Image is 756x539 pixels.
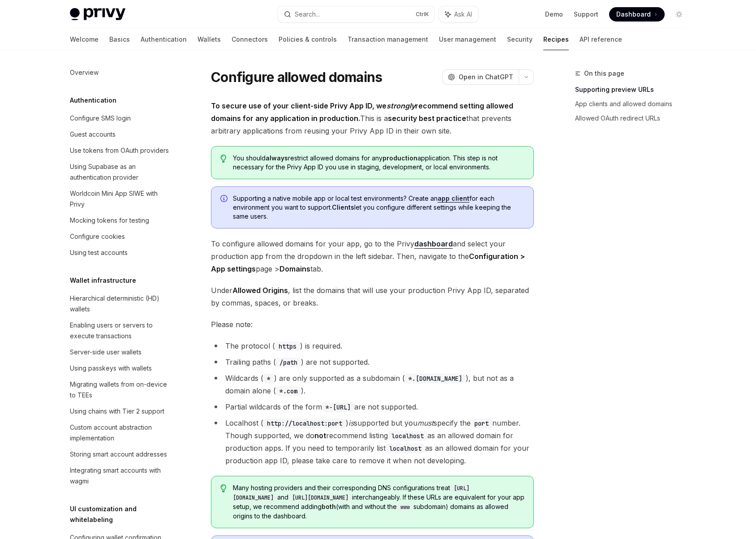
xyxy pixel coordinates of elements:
li: Partial wildcards of the form are not supported. [211,401,534,413]
span: You should restrict allowed domains for any application. This step is not necessary for the Privy... [233,154,524,172]
code: localhost [386,444,425,453]
strong: To secure use of your client-side Privy App ID, we recommend setting allowed domains for any appl... [211,101,513,123]
a: Using test accounts [63,245,177,261]
code: *.[DOMAIN_NAME] [405,374,466,384]
strong: not [314,431,326,440]
strong: Allowed Origins [232,286,288,295]
em: must [417,418,434,427]
a: Worldcoin Mini App SIWE with Privy [63,185,177,212]
a: Integrating smart accounts with wagmi [63,462,177,489]
a: Use tokens from OAuth providers [63,142,177,159]
code: *-[URL] [322,402,354,412]
li: The protocol ( ) is required. [211,340,534,352]
a: Mocking tokens for testing [63,212,177,229]
a: Enabling users or servers to execute transactions [63,317,177,344]
a: Using chains with Tier 2 support [63,403,177,419]
code: /path [276,358,301,367]
span: Many hosting providers and their corresponding DNS configurations treat and interchangeably. If t... [233,483,524,521]
div: Search... [295,9,320,20]
span: Dashboard [616,10,651,19]
strong: security best practice [388,114,466,123]
a: Allowed OAuth redirect URLs [575,111,693,125]
div: Storing smart account addresses [70,449,167,460]
span: Open in ChatGPT [459,73,513,82]
a: Using passkeys with wallets [63,360,177,376]
div: Integrating smart accounts with wagmi [70,465,172,487]
code: https [275,341,300,351]
code: localhost [388,431,427,441]
div: Using passkeys with wallets [70,363,152,374]
img: light logo [70,8,125,21]
button: Open in ChatGPT [442,69,519,85]
div: Configure SMS login [70,113,131,124]
a: Transaction management [348,29,428,50]
span: This is a that prevents arbitrary applications from reusing your Privy App ID in their own site. [211,99,534,137]
span: On this page [584,68,624,79]
code: port [471,418,492,428]
strong: always [266,154,288,162]
span: Ctrl K [416,11,429,18]
h5: Authentication [70,95,116,106]
div: Migrating wallets from on-device to TEEs [70,379,172,401]
div: Server-side user wallets [70,347,142,358]
span: Ask AI [454,10,472,19]
strong: Domains [279,264,310,273]
a: API reference [580,29,622,50]
svg: Info [220,195,229,204]
a: Storing smart account addresses [63,446,177,462]
div: Enabling users or servers to execute transactions [70,320,172,341]
a: Supporting preview URLs [575,82,693,97]
h5: Wallet infrastructure [70,275,136,286]
a: Demo [545,10,563,19]
a: Overview [63,65,177,81]
a: Hierarchical deterministic (HD) wallets [63,290,177,317]
div: Using Supabase as an authentication provider [70,161,172,183]
div: Use tokens from OAuth providers [70,145,169,156]
span: Supporting a native mobile app or local test environments? Create an for each environment you wan... [233,194,524,221]
h5: UI customization and whitelabeling [70,504,177,525]
a: Dashboard [609,7,665,22]
a: Configure SMS login [63,110,177,126]
li: Wildcards ( ) are only supported as a subdomain ( ), but not as a domain alone ( ). [211,372,534,397]
a: Recipes [543,29,569,50]
strong: dashboard [414,239,453,248]
a: Guest accounts [63,126,177,142]
a: Support [574,10,598,19]
div: Overview [70,67,99,78]
a: Security [507,29,533,50]
a: Connectors [232,29,268,50]
a: Basics [109,29,130,50]
a: Using Supabase as an authentication provider [63,159,177,185]
a: Policies & controls [279,29,337,50]
a: dashboard [414,239,453,249]
button: Ask AI [439,6,478,22]
div: Configure cookies [70,231,125,242]
div: Mocking tokens for testing [70,215,149,226]
div: Hierarchical deterministic (HD) wallets [70,293,172,315]
a: User management [439,29,496,50]
div: Using test accounts [70,247,128,258]
li: Trailing paths ( ) are not supported. [211,356,534,368]
a: app client [438,194,469,203]
a: App clients and allowed domains [575,97,693,111]
span: Please note: [211,318,534,331]
em: is [348,418,354,427]
a: Custom account abstraction implementation [63,419,177,446]
svg: Tip [220,484,227,492]
button: Toggle dark mode [672,7,686,22]
code: [URL][DOMAIN_NAME] [288,493,352,502]
a: Authentication [141,29,187,50]
h1: Configure allowed domains [211,69,382,85]
div: Worldcoin Mini App SIWE with Privy [70,188,172,210]
div: Guest accounts [70,129,116,140]
button: Search...CtrlK [278,6,434,22]
a: Configure cookies [63,229,177,245]
code: http://localhost:port [263,418,346,428]
a: Welcome [70,29,99,50]
strong: Clients [332,203,354,211]
code: *.com [276,386,301,396]
a: Wallets [198,29,221,50]
li: Localhost ( ) supported but you specify the number. Though supported, we do recommend listing as ... [211,417,534,467]
strong: production [382,154,417,162]
span: Under , list the domains that will use your production Privy App ID, separated by commas, spaces,... [211,284,534,309]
